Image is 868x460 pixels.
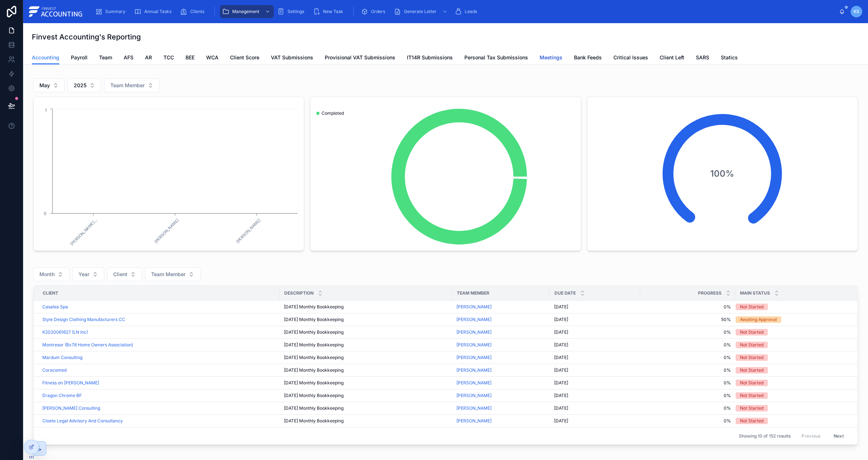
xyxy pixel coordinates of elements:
div: Awaiting Approval [740,316,777,323]
span: [DATE] [554,393,568,398]
a: Cloete Legal Advisory And Consultancy [42,418,123,424]
a: Coracomed [42,367,275,373]
a: [PERSON_NAME] [456,393,545,398]
a: [PERSON_NAME] [456,355,492,360]
span: Management [232,9,259,14]
span: [PERSON_NAME] [456,418,492,424]
span: [DATE] Monthly Bookkeeping [284,342,344,348]
span: Client Left [660,54,684,61]
span: 100% [710,168,734,180]
tspan: 0 [44,211,47,216]
a: Critical Issues [613,51,648,66]
a: [PERSON_NAME] [456,342,545,348]
span: K2020061627 (LN Inc) [42,329,88,335]
button: Select Button [104,79,159,92]
a: Coracomed [42,367,67,373]
a: [PERSON_NAME] [456,380,545,386]
a: [PERSON_NAME] [456,418,545,424]
a: [DATE] [554,342,636,348]
a: [DATE] Monthly Bookkeeping [284,317,448,322]
a: Not Started [736,354,848,361]
span: [DATE] [554,418,568,424]
span: [PERSON_NAME] [456,342,492,348]
a: Montresor (Bx78 Home Owners Association) [42,342,275,348]
span: 0% [644,367,731,373]
div: Not Started [740,380,763,386]
span: [PERSON_NAME] [456,405,492,411]
a: [PERSON_NAME] Consulting [42,405,275,411]
div: chart [38,107,299,246]
a: Fitness on [PERSON_NAME] [42,380,275,386]
a: [PERSON_NAME] [456,304,545,310]
a: [DATE] Monthly Bookkeeping [284,367,448,373]
span: Dragon Chrome BF [42,393,82,398]
span: Provisional VAT Submissions [325,54,395,61]
a: Not Started [736,329,848,335]
a: AFS [124,51,133,66]
span: [PERSON_NAME] [456,367,492,373]
span: WCA [206,54,218,61]
span: Annual Tasks [144,9,171,14]
a: Casalea Spa [42,304,275,310]
span: Description [284,290,314,296]
span: [DATE] Monthly Bookkeeping [284,393,344,398]
span: Settings [288,9,304,14]
span: VAT Submissions [271,54,313,61]
a: [DATE] [554,405,636,411]
span: Payroll [71,54,88,61]
span: [DATE] [554,405,568,411]
span: Montresor (Bx78 Home Owners Association) [42,342,133,348]
a: [PERSON_NAME] [456,317,492,322]
span: 0% [644,393,731,398]
a: Fitness on [PERSON_NAME] [42,380,99,386]
span: Due Date [554,290,576,296]
a: [DATE] Monthly Bookkeeping [284,380,448,386]
a: Cloete Legal Advisory And Consultancy [42,418,275,424]
a: Not Started [736,304,848,310]
span: AR [145,54,152,61]
a: Mardum Consulting [42,355,275,360]
a: [DATE] [554,304,636,310]
span: [DATE] [554,367,568,373]
a: TCC [163,51,174,66]
a: WCA [206,51,218,66]
a: 0% [644,355,731,360]
a: [PERSON_NAME] [456,329,545,335]
a: [DATE] [554,367,636,373]
div: Not Started [740,392,763,399]
a: 50% [644,317,731,322]
span: 0% [644,342,731,348]
span: Orders [371,9,385,14]
a: [DATE] [554,355,636,360]
span: Generate Letter [404,9,437,14]
span: [PERSON_NAME] [456,380,492,386]
div: Not Started [740,367,763,374]
a: Casalea Spa [42,304,68,310]
div: scrollable content [89,4,839,20]
a: Not Started [736,405,848,412]
span: Critical Issues [613,54,648,61]
a: Meetings [540,51,562,66]
span: [DATE] Monthly Bookkeeping [284,355,344,360]
a: Not Started [736,380,848,386]
a: [PERSON_NAME] [456,329,492,335]
div: Not Started [740,329,763,335]
span: [DATE] [554,329,568,335]
span: [DATE] [554,342,568,348]
span: Personal Tax Submissions [464,54,528,61]
span: [PERSON_NAME] Consulting [42,405,100,411]
span: [DATE] [554,317,568,322]
a: Not Started [736,418,848,424]
span: Main Status [740,290,770,296]
a: AR [145,51,152,66]
span: Team Member [457,290,489,296]
span: Completed [322,110,344,116]
span: IT14R Submissions [407,54,453,61]
button: Select Button [33,79,65,92]
span: SARS [696,54,709,61]
a: [PERSON_NAME] [456,405,545,411]
a: Personal Tax Submissions [464,51,528,66]
span: 0% [644,418,731,424]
